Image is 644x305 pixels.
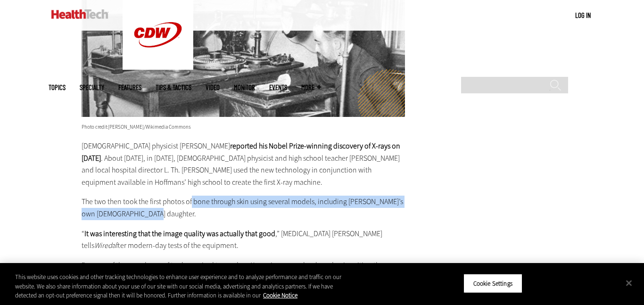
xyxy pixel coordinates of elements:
a: Features [118,84,141,91]
button: Close [619,272,639,293]
div: User menu [575,10,591,20]
a: Video [206,84,220,91]
span: Specialty [80,84,104,91]
p: [DEMOGRAPHIC_DATA] physicist [PERSON_NAME] . About [DATE], in [DATE], [DEMOGRAPHIC_DATA] physicis... [82,140,405,188]
a: Log in [575,11,591,19]
strong: It was interesting that the image quality was actually that good [84,229,275,239]
strong: reported his Nobel Prize-winning discovery of X-rays on [DATE] [82,141,400,163]
a: MonITor [234,84,255,91]
p: “ ,” [MEDICAL_DATA] [PERSON_NAME] tells after modern-day tests of the equipment. [82,228,405,252]
button: Cookie Settings [463,273,522,293]
a: CDW [123,62,193,72]
p: The two then took the first photos of bone through skin using several models, including [PERSON_N... [82,196,405,220]
a: Events [269,84,287,91]
h2: This video is currently unavailable. [4,99,320,107]
span: More [301,84,321,91]
img: Home [51,9,108,19]
a: More information about your privacy [263,291,297,299]
p: Because of the prevalence of tools required to produce X-rays in many schools and universities, t... [82,259,405,283]
span: Photo credit: [82,124,108,131]
span: [PERSON_NAME]/Wikimedia Commons [108,124,190,131]
span: Topics [49,84,66,91]
div: This website uses cookies and other tracking technologies to enhance user experience and to analy... [15,272,354,300]
a: Tips & Tactics [156,84,191,91]
em: Wired [94,240,112,250]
